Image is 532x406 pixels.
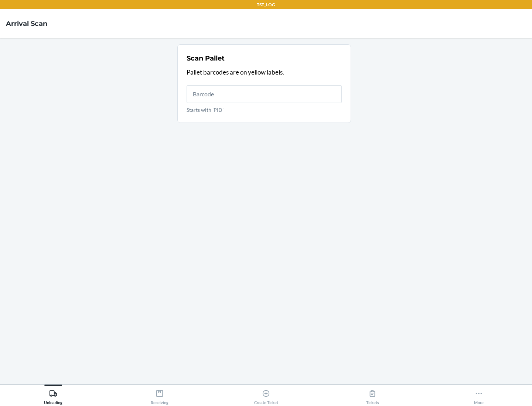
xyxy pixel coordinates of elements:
[257,1,275,8] p: TST_LOG
[366,386,379,405] div: Tickets
[213,385,319,405] button: Create Ticket
[187,106,342,114] p: Starts with 'PID'
[106,385,213,405] button: Receiving
[151,386,168,405] div: Receiving
[319,385,426,405] button: Tickets
[187,54,225,63] h2: Scan Pallet
[44,386,62,405] div: Unloading
[187,85,342,103] input: Starts with 'PID'
[6,19,47,28] h4: Arrival Scan
[254,386,278,405] div: Create Ticket
[474,386,484,405] div: More
[426,385,532,405] button: More
[187,68,342,77] p: Pallet barcodes are on yellow labels.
